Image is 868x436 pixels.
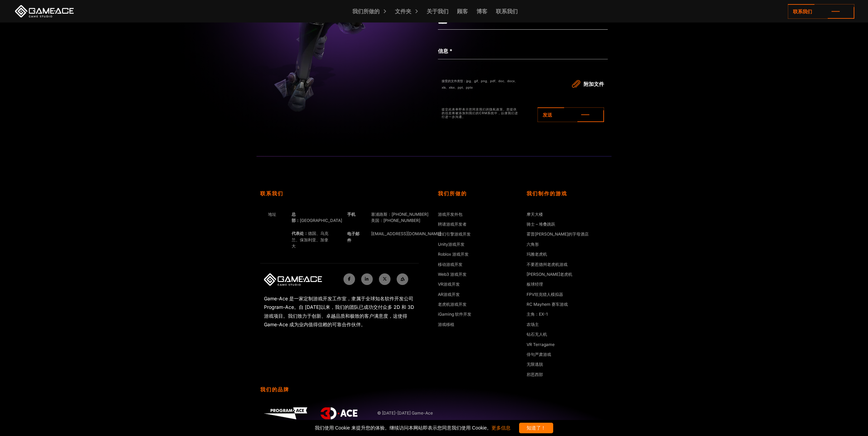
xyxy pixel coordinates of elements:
[527,261,568,268] a: 不要惹德州老虎机游戏
[527,372,543,377] font: 邪恶西部
[527,342,555,347] font: VR Terragame
[457,8,468,15] font: 顾客
[527,372,543,378] a: 邪恶西部
[527,425,546,431] font: 知道了！
[527,312,548,317] font: 主角：EX-1
[371,218,420,223] font: 美国：[PHONE_NUMBER]
[347,212,355,217] font: 手机
[264,296,414,328] font: Game-Ace 是一家定制游戏开发工作室，隶属于全球知名软件开发公司 Program-Ace。自 [DATE]以来，我们的团队已成功交付众多 2D 和 3D 游戏项目。我们致力于创新、卓越品质...
[438,252,469,257] font: Roblox 游戏开发
[438,211,462,218] a: 游戏开发外包
[260,386,289,393] font: 我们的品牌
[438,221,467,228] a: 聘请游戏开发者
[438,241,465,248] a: Unity游戏开发
[438,321,454,328] a: 游戏移植
[527,252,547,257] font: 玛雅老虎机
[292,231,308,236] font: 代表处：
[527,311,548,318] a: 主角：EX-1
[438,322,454,327] font: 游戏移植
[438,281,460,288] a: VR游戏开发
[438,190,467,197] font: 我们所做的
[574,78,604,88] a: 附加文件
[527,282,543,287] font: 板球经理
[377,410,433,416] font: © [DATE]-[DATE] Game-Ace
[321,407,357,419] img: 3D-Ace
[315,425,492,431] font: 我们使用 Cookie 来提升您的体验。继续访问本网站即表示您同意我们使用 Cookie。
[584,81,604,87] font: 附加文件
[527,242,539,247] font: 六角形
[788,4,854,19] a: 联系我们
[292,212,300,223] font: 总部：
[476,8,487,15] font: 博客
[527,222,555,227] font: 骑士 – 堆叠跳跃
[527,231,589,238] a: 霍普[PERSON_NAME]的字母酒店
[438,251,469,258] a: Roblox 游戏开发
[438,231,471,238] a: 虚幻引擎游戏开发
[292,231,328,249] font: 德国、乌克兰、保加利亚、加拿大
[527,221,555,228] a: 骑士 – 堆叠跳跃
[527,291,563,298] a: FPV坦克猎人模拟器
[491,425,511,431] a: 更多信息
[527,362,543,367] font: 无限逃脱
[438,242,465,247] font: Unity游戏开发
[438,301,467,308] a: 老虎机游戏开发
[527,241,539,248] a: 六角形
[527,271,572,278] a: [PERSON_NAME]老虎机
[264,407,307,419] img: 程序王牌
[438,282,460,287] font: VR游戏开发
[527,281,543,288] a: 板球经理
[371,212,428,217] font: 塞浦路斯：[PHONE_NUMBER]
[438,291,460,298] a: AR游戏开发
[352,8,380,15] font: 我们所做的
[527,212,543,217] font: 摩天大楼
[438,292,460,297] font: AR游戏开发
[527,231,589,237] font: 霍普[PERSON_NAME]的字母酒店
[527,302,568,307] font: RC Mayhem 赛车游戏
[300,218,342,223] font: [GEOGRAPHIC_DATA]
[527,211,543,218] a: 摩天大楼
[527,251,547,258] a: 玛雅老虎机
[496,8,518,15] font: 联系我们
[264,273,322,286] img: Game-Ace 徽标
[527,331,547,338] a: 钻石无人机
[438,231,471,237] font: 虚幻引擎游戏开发
[527,301,568,308] a: RC Mayhem 赛车游戏
[395,8,411,15] font: 文件夹
[527,342,555,348] a: VR Terragame
[442,79,518,89] font: 接受的文件类型：jpg、gif、png、pdf、doc、docx、xls、xlsx、ppt、pptx
[527,352,551,357] font: 俳句严肃游戏
[527,351,551,358] a: 俳句严肃游戏
[438,312,471,317] font: iGaming 软件开发
[527,190,567,197] font: 我们制作的游戏
[438,262,462,267] font: 移动游戏开发
[527,332,547,337] font: 钻石无人机
[438,311,471,318] a: iGaming 软件开发
[371,231,441,236] a: [EMAIL_ADDRESS][DOMAIN_NAME]
[260,190,283,197] font: 联系我们
[427,8,448,15] font: 关于我们
[438,302,467,307] font: 老虎机游戏开发
[527,322,539,327] font: 农场主
[527,321,539,328] a: 农场主
[268,212,276,217] font: 地址
[438,271,467,278] a: Web3 游戏开发
[438,222,467,227] font: 聘请游戏开发者
[347,231,359,243] font: 电子邮件
[538,107,604,122] a: 发送
[442,107,518,119] font: 提交此表单即表示您同意我们的隐私政策。您提供的信息将被添加到我们的CRM系统中，以便我们进行进一步沟通。
[527,262,568,267] font: 不要惹德州老虎机游戏
[527,361,543,368] a: 无限逃脱
[438,261,462,268] a: 移动游戏开发
[438,272,467,277] font: Web3 游戏开发
[527,272,572,277] font: [PERSON_NAME]老虎机
[438,212,462,217] font: 游戏开发外包
[527,292,563,297] font: FPV坦克猎人模拟器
